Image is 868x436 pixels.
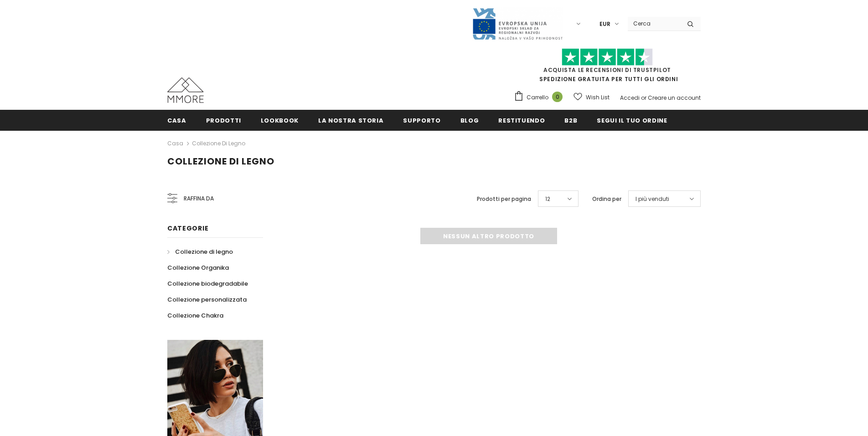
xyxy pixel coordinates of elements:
a: Segui il tuo ordine [597,110,667,130]
a: Javni Razpis [472,20,563,27]
span: Raffina da [184,194,214,204]
span: or [641,94,646,102]
span: EUR [599,20,610,29]
input: Search Site [628,17,680,30]
a: Collezione personalizzata [167,292,247,308]
img: Javni Razpis [472,7,563,41]
span: Collezione biodegradabile [167,279,248,288]
a: Creare un account [648,94,701,102]
a: Carrello 0 [514,91,567,104]
span: Carrello [527,93,548,102]
a: Wish List [573,89,610,105]
a: Collezione di legno [167,244,233,260]
span: Casa [167,116,186,125]
label: Ordina per [592,195,621,204]
span: 12 [545,195,550,204]
a: Collezione di legno [192,139,245,147]
a: Accedi [620,94,640,102]
span: 0 [552,92,563,102]
span: Blog [460,116,479,125]
span: Categorie [167,224,208,233]
a: Collezione biodegradabile [167,276,248,292]
img: Fidati di Pilot Stars [562,48,653,66]
a: Casa [167,138,183,149]
span: Collezione personalizzata [167,295,247,304]
span: B2B [564,116,577,125]
a: Prodotti [206,110,241,130]
a: Acquista le recensioni di TrustPilot [543,66,671,74]
span: Lookbook [261,116,299,125]
a: Blog [460,110,479,130]
span: Collezione Chakra [167,311,223,320]
span: Collezione di legno [167,155,274,168]
span: Restituendo [498,116,545,125]
span: Prodotti [206,116,241,125]
label: Prodotti per pagina [477,195,531,204]
a: Collezione Organika [167,260,229,276]
span: I più venduti [635,195,669,204]
a: Restituendo [498,110,545,130]
span: supporto [403,116,440,125]
span: SPEDIZIONE GRATUITA PER TUTTI GLI ORDINI [514,52,701,83]
span: La nostra storia [318,116,383,125]
a: Collezione Chakra [167,308,223,323]
a: Casa [167,110,186,130]
span: Collezione di legno [175,247,233,256]
span: Wish List [586,93,610,102]
span: Segui il tuo ordine [597,116,667,125]
a: supporto [403,110,440,130]
img: Casi MMORE [167,77,204,103]
a: B2B [564,110,577,130]
a: Lookbook [261,110,299,130]
span: Collezione Organika [167,263,229,272]
a: La nostra storia [318,110,383,130]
